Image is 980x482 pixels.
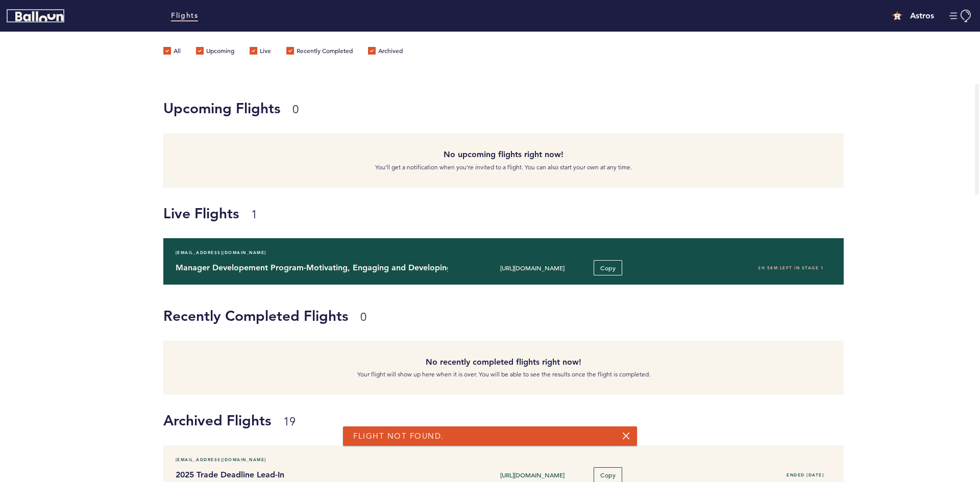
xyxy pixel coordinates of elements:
span: [EMAIL_ADDRESS][DOMAIN_NAME] [176,454,266,465]
small: 0 [360,310,366,324]
h4: Manager Developement Program-Motivating, Engaging and Developing your Team [176,262,440,274]
label: Archived [368,47,403,57]
small: 1 [251,208,257,221]
button: Copy [594,260,622,275]
label: Live [250,47,271,57]
label: Recently Completed [286,47,353,57]
small: 19 [283,415,296,428]
small: 0 [292,103,299,116]
h1: Archived Flights [163,410,972,430]
button: Manage Account [949,10,972,22]
h1: Recently Completed Flights [163,306,836,326]
label: All [163,47,181,57]
h4: Astros [910,10,934,22]
span: Copy [600,471,616,479]
label: Upcoming [196,47,234,57]
p: You’ll get a notification when you’re invited to a flight. You can also start your own at any time. [171,162,836,172]
h1: Live Flights [163,203,972,223]
span: Ended [DATE] [787,472,824,477]
h4: 2025 Trade Deadline Lead-In [176,469,440,481]
h4: No upcoming flights right now! [171,148,836,161]
div: Flight not found. [343,426,637,446]
h4: No recently completed flights right now! [171,356,836,368]
p: Your flight will show up here when it is over. You will be able to see the results once the fligh... [171,369,836,379]
a: Flights [171,10,198,21]
h1: Upcoming Flights [163,98,836,118]
span: [EMAIL_ADDRESS][DOMAIN_NAME] [176,247,266,258]
a: Balloon [8,10,63,21]
span: Copy [600,264,616,272]
span: 2H 58M left in stage 1 [758,265,824,270]
svg: Balloon [15,11,63,21]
